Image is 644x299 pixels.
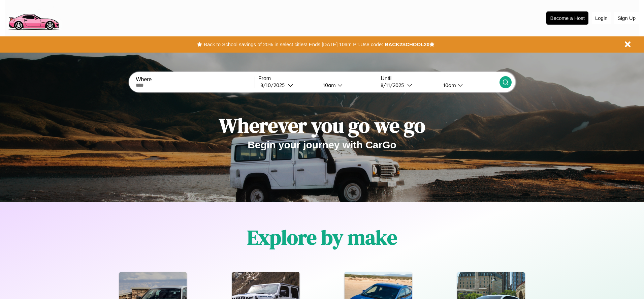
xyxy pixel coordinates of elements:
div: 8 / 11 / 2025 [381,82,407,88]
label: Until [381,76,499,82]
button: Login [592,12,611,24]
div: 10am [320,82,337,88]
img: logo [5,3,62,32]
label: From [258,76,377,82]
button: Back to School savings of 20% in select cities! Ends [DATE] 10am PT.Use code: [202,40,385,49]
h1: Explore by make [247,223,397,251]
label: Where [136,77,254,83]
button: 10am [438,82,499,89]
button: 10am [318,82,377,89]
button: Sign Up [614,12,639,24]
button: Become a Host [546,11,588,25]
button: 8/10/2025 [258,82,318,89]
b: BACK2SCHOOL20 [385,41,429,47]
div: 8 / 10 / 2025 [260,82,288,88]
div: 10am [440,82,458,88]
